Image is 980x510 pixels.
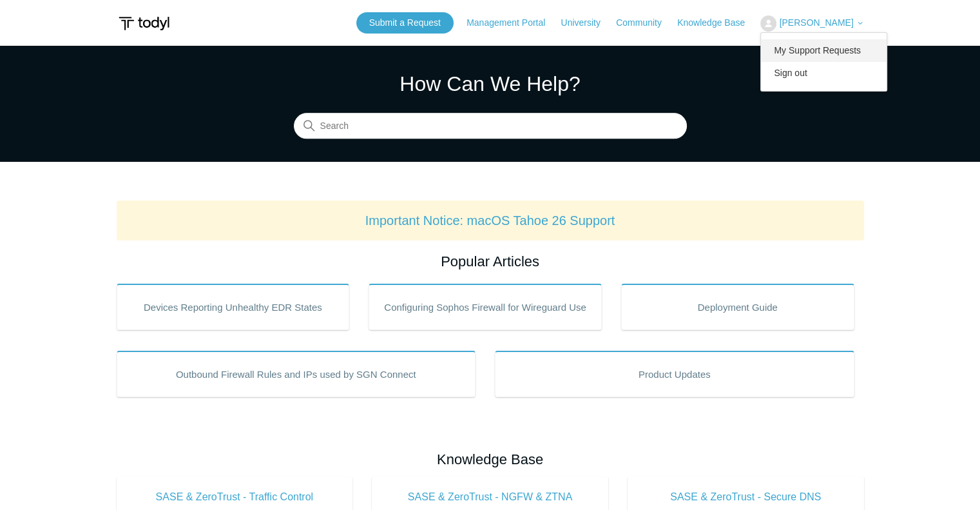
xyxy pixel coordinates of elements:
img: Todyl Support Center Help Center home page [117,12,171,35]
a: Community [616,16,675,30]
button: [PERSON_NAME] [760,15,863,32]
a: Knowledge Base [677,16,758,30]
span: SASE & ZeroTrust - Traffic Control [136,489,334,505]
a: University [561,16,613,30]
a: Important Notice: macOS Tahoe 26 Support [365,213,615,228]
span: [PERSON_NAME] [779,17,853,28]
a: Submit a Request [356,12,454,34]
a: Configuring Sophos Firewall for Wireguard Use [369,284,602,330]
h1: How Can We Help? [294,68,687,99]
h2: Popular Articles [117,251,864,272]
a: Devices Reporting Unhealthy EDR States [117,284,350,330]
input: Search [294,113,687,139]
span: SASE & ZeroTrust - NGFW & ZTNA [391,489,589,505]
a: Sign out [761,62,887,84]
a: Product Updates [495,351,854,397]
h2: Knowledge Base [117,449,864,470]
a: My Support Requests [761,39,887,62]
span: SASE & ZeroTrust - Secure DNS [647,489,845,505]
a: Management Portal [466,16,558,30]
a: Deployment Guide [621,284,854,330]
a: Outbound Firewall Rules and IPs used by SGN Connect [117,351,476,397]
